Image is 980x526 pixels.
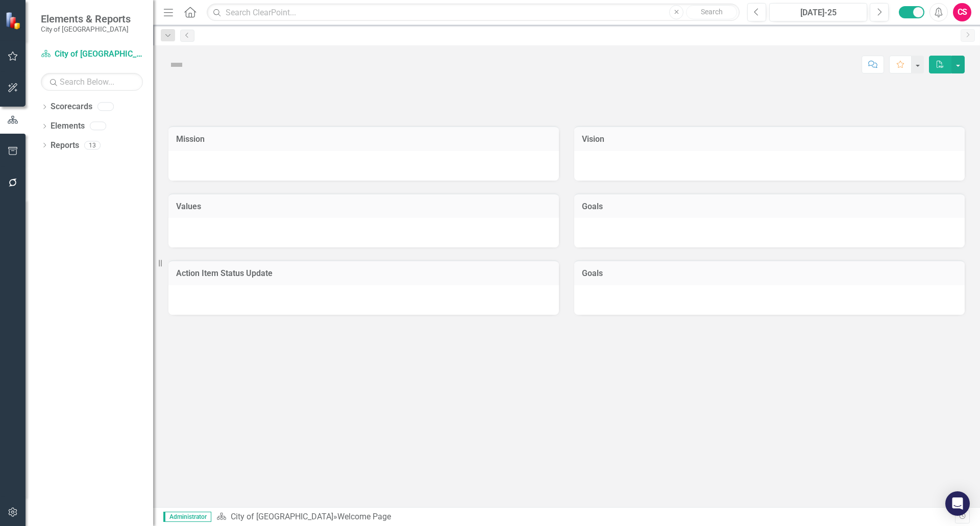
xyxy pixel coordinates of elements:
a: Elements [51,120,85,132]
div: Welcome Page [337,512,391,521]
input: Search Below... [41,73,143,91]
a: Reports [51,140,79,152]
button: CS [953,3,971,21]
div: Open Intercom Messenger [945,491,970,516]
h3: Mission [176,135,551,144]
h3: Vision [582,135,957,144]
h3: Goals [582,269,957,278]
h3: Values [176,202,551,211]
a: Scorecards [51,101,92,113]
button: [DATE]-25 [769,3,867,21]
input: Search ClearPoint... [207,4,740,21]
span: Search [701,8,723,16]
span: Elements & Reports [41,13,131,25]
a: City of [GEOGRAPHIC_DATA] [231,512,333,521]
h3: Action Item Status Update [176,269,551,278]
a: City of [GEOGRAPHIC_DATA] [41,48,143,60]
small: City of [GEOGRAPHIC_DATA] [41,25,131,33]
div: 13 [84,141,101,149]
img: ClearPoint Strategy [5,12,23,30]
div: [DATE]-25 [773,7,864,19]
div: » [216,511,955,523]
span: Administrator [163,512,211,522]
button: Search [686,5,737,19]
h3: Goals [582,202,957,211]
img: Not Defined [168,57,185,73]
